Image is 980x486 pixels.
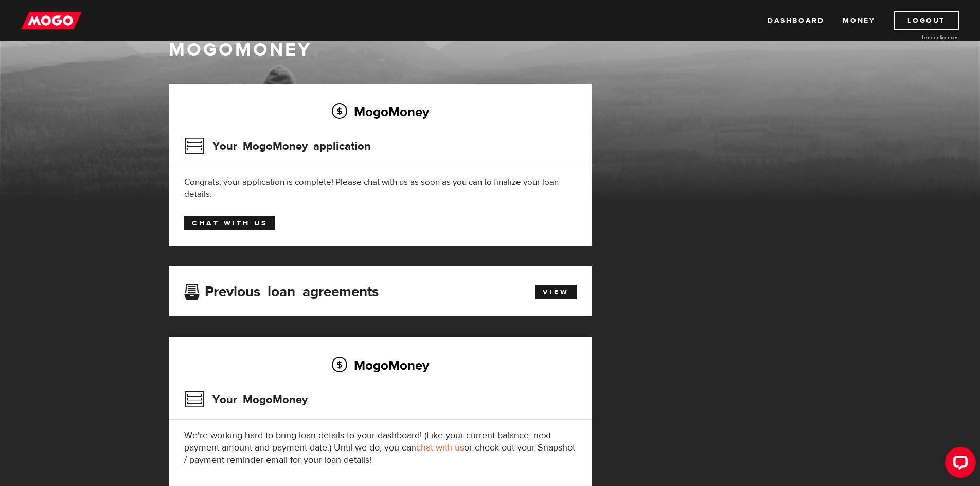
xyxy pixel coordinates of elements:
a: Logout [894,11,959,30]
h3: Your MogoMoney application [184,133,371,159]
a: Lender licences [882,33,959,41]
a: View [535,285,577,299]
iframe: LiveChat chat widget [937,443,980,486]
img: mogo_logo-11ee424be714fa7cbb0f0f49df9e16ec.png [21,11,82,30]
a: Money [843,11,875,30]
a: Chat with us [184,216,275,230]
a: Dashboard [768,11,824,30]
h2: MogoMoney [184,354,577,376]
h3: Your MogoMoney [184,386,308,413]
a: chat with us [416,442,464,454]
div: Congrats, your application is complete! Please chat with us as soon as you can to finalize your l... [184,176,577,201]
h3: Previous loan agreements [184,283,379,297]
h1: MogoMoney [169,39,812,61]
h2: MogoMoney [184,101,577,122]
p: We're working hard to bring loan details to your dashboard! (Like your current balance, next paym... [184,429,577,466]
